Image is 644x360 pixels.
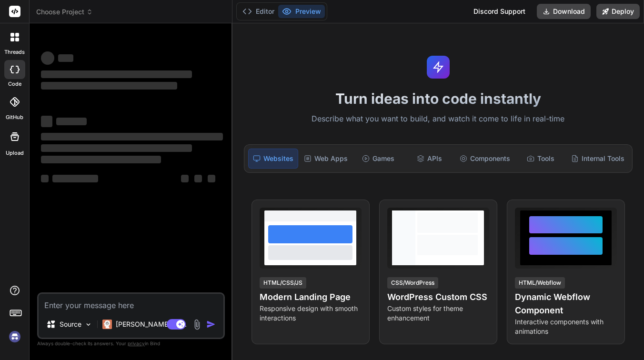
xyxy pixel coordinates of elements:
p: Custom styles for theme enhancement [387,304,489,323]
div: Tools [516,149,565,169]
span: ‌ [41,70,192,78]
span: ‌ [41,144,192,152]
button: Deploy [596,4,640,19]
span: ‌ [208,175,215,182]
p: Interactive components with animations [515,317,617,336]
div: Web Apps [300,149,352,169]
span: ‌ [41,116,52,127]
h4: WordPress Custom CSS [387,290,489,304]
span: ‌ [194,175,202,182]
p: Describe what you want to build, and watch it come to life in real-time [238,113,638,125]
h4: Modern Landing Page [260,290,362,304]
span: ‌ [41,133,223,140]
div: HTML/Webflow [515,277,565,289]
p: Source [60,320,81,329]
button: Preview [278,5,325,18]
span: ‌ [181,175,189,182]
label: Upload [6,149,24,157]
div: APIs [405,149,454,169]
span: ‌ [52,175,98,182]
p: Responsive design with smooth interactions [260,304,362,323]
button: Editor [239,5,278,18]
span: ‌ [56,118,87,125]
img: attachment [191,319,202,330]
span: ‌ [41,156,161,163]
div: Components [456,149,514,169]
div: Websites [248,149,299,169]
h4: Dynamic Webflow Component [515,290,617,317]
div: HTML/CSS/JS [260,277,306,289]
span: ‌ [41,82,177,90]
div: Discord Support [468,4,531,19]
label: code [8,80,21,88]
label: GitHub [6,113,23,121]
p: [PERSON_NAME] 4 S.. [116,320,187,329]
span: Choose Project [36,7,93,17]
div: Internal Tools [567,149,628,169]
img: Claude 4 Sonnet [102,320,112,329]
span: ‌ [58,54,73,62]
label: threads [4,48,25,56]
img: signin [7,329,23,345]
div: CSS/WordPress [387,277,438,289]
h1: Turn ideas into code instantly [238,90,638,107]
img: icon [206,320,216,329]
div: Games [353,149,403,169]
p: Always double-check its answers. Your in Bind [37,339,225,348]
button: Download [537,4,591,19]
span: ‌ [41,175,49,182]
span: ‌ [41,51,54,65]
span: privacy [128,340,145,346]
img: Pick Models [84,320,92,329]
